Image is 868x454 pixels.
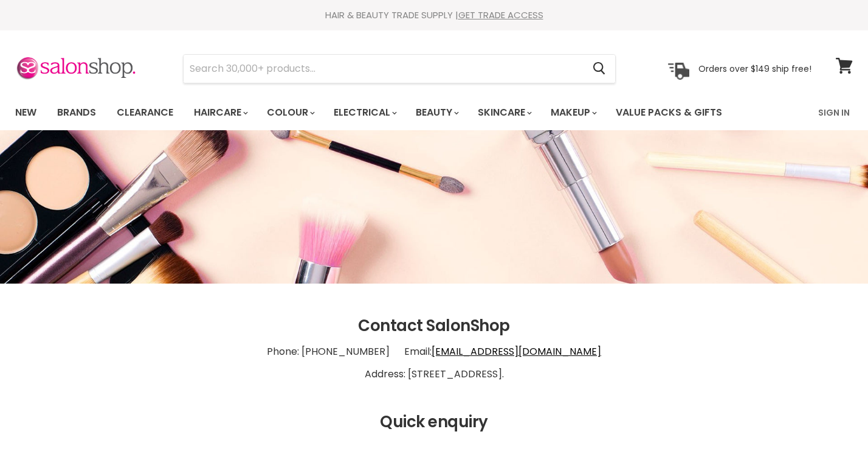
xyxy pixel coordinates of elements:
[698,63,811,74] p: Orders over $149 ship free!
[432,344,601,358] a: [EMAIL_ADDRESS][DOMAIN_NAME]
[108,100,182,125] a: Clearance
[407,100,466,125] a: Beauty
[807,397,856,442] iframe: Gorgias live chat messenger
[185,100,255,125] a: Haircare
[15,413,853,431] h2: Quick enquiry
[6,95,771,130] ul: Main menu
[6,100,46,125] a: New
[15,335,853,391] p: Phone: [PHONE_NUMBER] Email: Address: [STREET_ADDRESS].
[48,100,105,125] a: Brands
[583,55,615,83] button: Search
[811,100,857,125] a: Sign In
[469,100,539,125] a: Skincare
[183,54,616,83] form: Product
[325,100,404,125] a: Electrical
[258,100,322,125] a: Colour
[458,9,543,21] a: GET TRADE ACCESS
[542,100,604,125] a: Makeup
[15,317,853,335] h2: Contact SalonShop
[607,100,731,125] a: Value Packs & Gifts
[184,55,583,83] input: Search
